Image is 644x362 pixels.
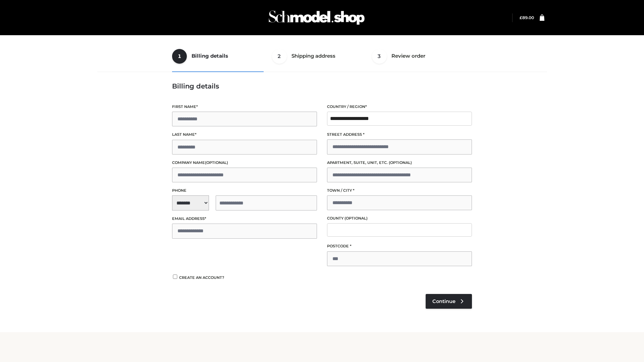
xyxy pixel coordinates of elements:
[172,275,178,279] input: Create an account?
[432,298,455,304] span: Continue
[520,15,522,20] span: £
[426,294,472,309] a: Continue
[327,104,472,110] label: Country / Region
[327,187,472,194] label: Town / City
[266,4,367,31] img: Schmodel Admin 964
[179,275,224,280] span: Create an account?
[205,160,228,165] span: (optional)
[520,15,534,20] a: £89.00
[172,131,317,138] label: Last name
[327,243,472,249] label: Postcode
[327,131,472,138] label: Street address
[344,216,368,221] span: (optional)
[520,15,534,20] bdi: 89.00
[172,187,317,194] label: Phone
[327,160,472,166] label: Apartment, suite, unit, etc.
[172,104,317,110] label: First name
[389,160,412,165] span: (optional)
[172,160,317,166] label: Company name
[327,215,472,222] label: County
[172,216,317,222] label: Email address
[172,82,472,90] h3: Billing details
